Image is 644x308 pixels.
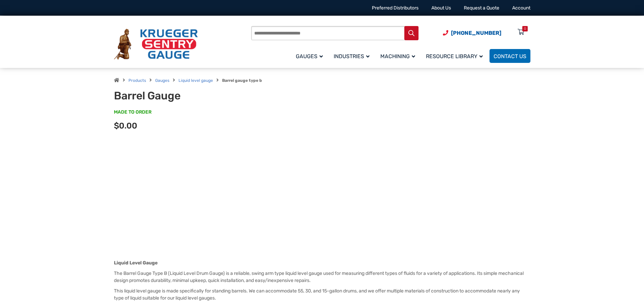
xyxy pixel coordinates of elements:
[114,89,281,102] h1: Barrel Gauge
[114,109,151,116] span: MADE TO ORDER
[376,48,422,64] a: Machining
[464,5,499,11] a: Request a Quote
[422,48,490,64] a: Resource Library
[114,29,198,60] img: Krueger Sentry Gauge
[114,287,530,302] p: This liquid level gauge is made specifically for standing barrels. We can accommodate 55, 30, and...
[524,26,526,31] div: 0
[296,53,323,60] span: Gauges
[114,121,137,131] span: $0.00
[372,5,419,11] a: Preferred Distributors
[330,48,376,64] a: Industries
[222,78,262,83] strong: Barrel gauge type b
[512,5,530,11] a: Account
[431,5,451,11] a: About Us
[451,30,501,36] span: [PHONE_NUMBER]
[443,29,501,37] a: Phone Number (920) 434-8860
[178,78,213,83] a: Liquid level gauge
[128,78,146,83] a: Products
[426,53,483,60] span: Resource Library
[292,48,330,64] a: Gauges
[155,78,169,83] a: Gauges
[334,53,369,60] span: Industries
[114,260,158,266] strong: Liquid Level Gauge
[494,53,526,60] span: Contact Us
[490,49,530,63] a: Contact Us
[114,270,530,284] p: The Barrel Gauge Type B (Liquid Level Drum Gauge) is a reliable, swing arm type liquid level gaug...
[380,53,415,60] span: Machining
